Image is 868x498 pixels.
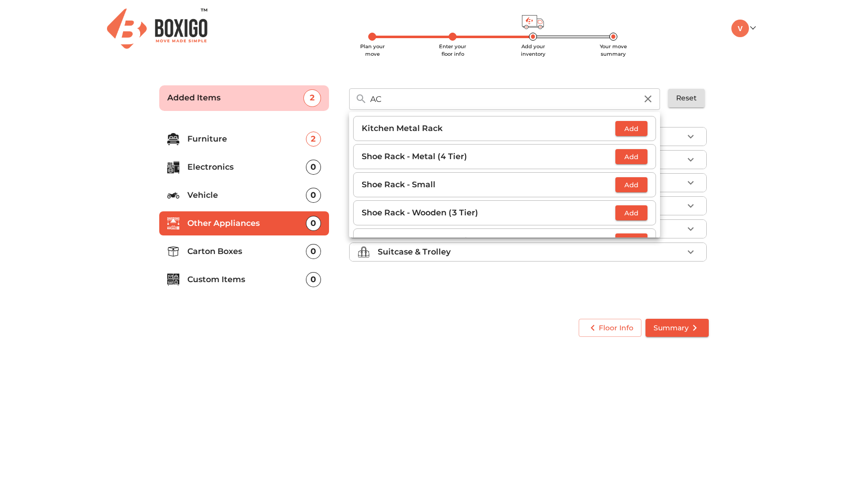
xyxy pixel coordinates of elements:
[579,319,641,337] button: Floor Info
[306,132,321,147] div: 2
[306,160,321,175] div: 0
[187,274,306,286] p: Custom Items
[615,121,647,137] button: Add
[362,179,615,191] p: Shoe Rack - Small
[654,322,701,334] span: Summary
[187,161,306,173] p: Electronics
[521,43,546,57] span: Add your inventory
[187,189,306,201] p: Vehicle
[620,179,642,191] span: Add
[668,89,705,107] button: Reset
[620,235,642,247] span: Add
[187,217,306,229] p: Other Appliances
[439,43,466,57] span: Enter your floor info
[600,43,627,57] span: Your move summary
[362,235,615,247] p: Shoe Rack - Wooden Cabinet
[615,149,647,165] button: Add
[360,43,385,57] span: Plan your move
[615,205,647,221] button: Add
[187,133,306,145] p: Furniture
[187,245,306,258] p: Carton Boxes
[306,216,321,231] div: 0
[587,322,633,334] span: Floor Info
[620,151,642,163] span: Add
[615,233,647,249] button: Add
[362,122,615,135] p: Kitchen Metal Rack
[620,123,642,135] span: Add
[645,319,709,337] button: Summary
[620,207,642,219] span: Add
[303,89,321,107] div: 2
[306,272,321,287] div: 0
[107,9,207,48] img: Boxigo
[676,92,697,104] span: Reset
[364,88,643,110] input: Search Inventory
[358,246,370,258] img: suitcase_trolley
[167,92,303,104] p: Added Items
[306,244,321,259] div: 0
[362,151,615,163] p: Shoe Rack - Metal (4 Tier)
[615,177,647,193] button: Add
[306,188,321,203] div: 0
[378,246,451,258] p: Suitcase & Trolley
[362,207,615,219] p: Shoe Rack - Wooden (3 Tier)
